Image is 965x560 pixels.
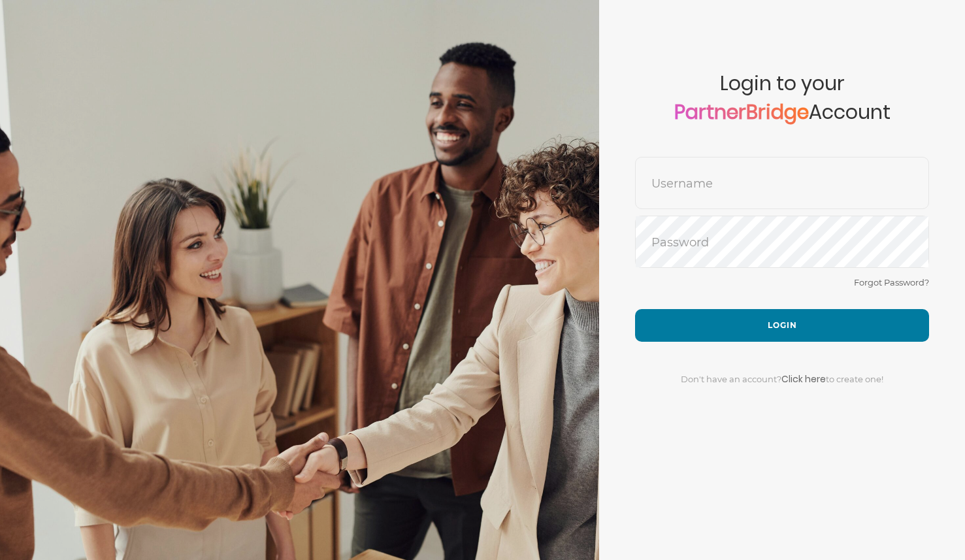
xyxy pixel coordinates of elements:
a: Forgot Password? [854,277,929,288]
button: Login [635,309,929,342]
a: Click here [781,372,826,386]
a: PartnerBridge [674,98,809,126]
span: Don't have an account? to create one! [681,374,883,384]
span: Login to your Account [635,72,929,157]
